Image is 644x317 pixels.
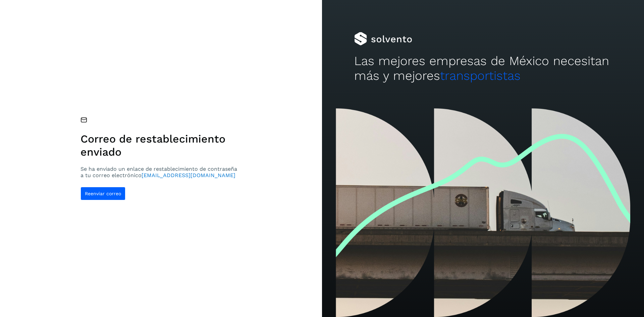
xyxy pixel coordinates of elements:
[80,187,125,200] button: Reenviar correo
[142,172,235,178] span: [EMAIL_ADDRESS][DOMAIN_NAME]
[85,191,121,196] span: Reenviar correo
[440,68,521,83] span: transportistas
[80,133,240,158] h1: Correo de restablecimiento enviado
[354,54,612,84] h2: Las mejores empresas de México necesitan más y mejores
[80,166,240,178] p: Se ha enviado un enlace de restablecimiento de contraseña a tu correo electrónico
